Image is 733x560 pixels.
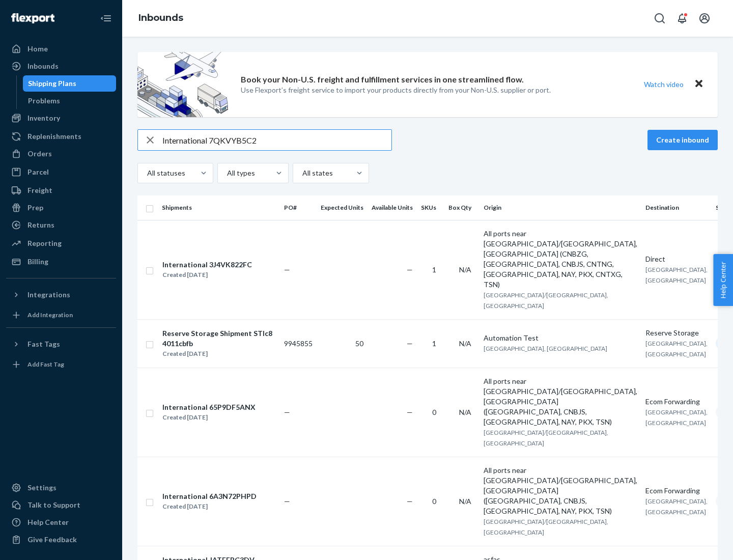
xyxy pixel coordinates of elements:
[6,58,116,74] a: Inbounds
[407,339,413,348] span: —
[158,195,280,220] th: Shipments
[27,167,49,177] div: Parcel
[27,360,64,369] div: Add Fast Tag
[11,13,54,23] img: Flexport logo
[301,168,302,178] input: All states
[284,265,290,274] span: —
[480,195,641,220] th: Origin
[317,195,368,220] th: Expected Units
[368,195,417,220] th: Available Units
[23,93,117,109] a: Problems
[6,128,116,145] a: Replenishments
[645,266,708,284] span: [GEOGRAPHIC_DATA], [GEOGRAPHIC_DATA]
[645,497,708,516] span: [GEOGRAPHIC_DATA], [GEOGRAPHIC_DATA]
[459,265,471,274] span: N/A
[645,328,708,338] div: Reserve Storage
[641,195,712,220] th: Destination
[645,397,708,407] div: Ecom Forwarding
[459,339,471,348] span: N/A
[27,44,48,54] div: Home
[432,497,436,506] span: 0
[27,500,80,510] div: Talk to Support
[27,339,60,349] div: Fast Tags
[96,8,116,29] button: Close Navigation
[162,491,257,501] div: International 6A3N72PHPD
[692,77,706,92] button: Close
[162,501,257,512] div: Created [DATE]
[27,131,81,142] div: Replenishments
[432,408,436,416] span: 0
[138,12,183,23] a: Inbounds
[407,265,413,274] span: —
[6,200,116,216] a: Prep
[432,339,436,348] span: 1
[484,465,637,516] div: All ports near [GEOGRAPHIC_DATA]/[GEOGRAPHIC_DATA], [GEOGRAPHIC_DATA] ([GEOGRAPHIC_DATA], CNBJS, ...
[162,402,256,412] div: International 65P9DF5ANX
[130,4,191,33] ol: breadcrumbs
[6,254,116,270] a: Billing
[241,85,551,95] p: Use Flexport’s freight service to import your products directly from your Non-U.S. supplier or port.
[6,235,116,251] a: Reporting
[645,486,708,496] div: Ecom Forwarding
[484,429,608,447] span: [GEOGRAPHIC_DATA]/[GEOGRAPHIC_DATA], [GEOGRAPHIC_DATA]
[713,254,733,306] button: Help Center
[355,339,363,348] span: 50
[226,168,227,178] input: All types
[645,408,708,427] span: [GEOGRAPHIC_DATA], [GEOGRAPHIC_DATA]
[650,8,670,29] button: Open Search Box
[162,328,275,349] div: Reserve Storage Shipment STIc84011cbfb
[27,517,69,527] div: Help Center
[27,61,59,71] div: Inbounds
[6,497,116,513] a: Talk to Support
[162,349,275,359] div: Created [DATE]
[27,290,70,300] div: Integrations
[484,333,637,343] div: Automation Test
[27,113,60,123] div: Inventory
[417,195,444,220] th: SKUs
[484,376,637,427] div: All ports near [GEOGRAPHIC_DATA]/[GEOGRAPHIC_DATA], [GEOGRAPHIC_DATA] ([GEOGRAPHIC_DATA], CNBJS, ...
[407,497,413,506] span: —
[6,164,116,180] a: Parcel
[162,270,252,280] div: Created [DATE]
[6,287,116,303] button: Integrations
[694,8,715,29] button: Open account menu
[6,531,116,548] button: Give Feedback
[28,78,76,89] div: Shipping Plans
[672,8,692,29] button: Open notifications
[27,535,77,545] div: Give Feedback
[484,229,637,290] div: All ports near [GEOGRAPHIC_DATA]/[GEOGRAPHIC_DATA], [GEOGRAPHIC_DATA] (CNBZG, [GEOGRAPHIC_DATA], ...
[284,408,290,416] span: —
[27,149,52,159] div: Orders
[645,340,708,358] span: [GEOGRAPHIC_DATA], [GEOGRAPHIC_DATA]
[407,408,413,416] span: —
[284,497,290,506] span: —
[6,217,116,233] a: Returns
[484,518,608,536] span: [GEOGRAPHIC_DATA]/[GEOGRAPHIC_DATA], [GEOGRAPHIC_DATA]
[27,203,43,213] div: Prep
[484,345,607,352] span: [GEOGRAPHIC_DATA], [GEOGRAPHIC_DATA]
[6,480,116,496] a: Settings
[280,319,317,368] td: 9945855
[27,311,73,319] div: Add Integration
[162,260,252,270] div: International 3J4VK822FC
[162,130,391,150] input: Search inbounds by name, destination, msku...
[27,483,57,493] div: Settings
[6,110,116,126] a: Inventory
[280,195,317,220] th: PO#
[27,220,54,230] div: Returns
[241,74,524,86] p: Book your Non-U.S. freight and fulfillment services in one streamlined flow.
[459,497,471,506] span: N/A
[27,185,52,195] div: Freight
[146,168,147,178] input: All statuses
[6,41,116,57] a: Home
[6,514,116,530] a: Help Center
[27,257,48,267] div: Billing
[6,356,116,373] a: Add Fast Tag
[27,238,62,248] div: Reporting
[6,182,116,199] a: Freight
[6,336,116,352] button: Fast Tags
[6,146,116,162] a: Orders
[28,96,60,106] div: Problems
[637,77,690,92] button: Watch video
